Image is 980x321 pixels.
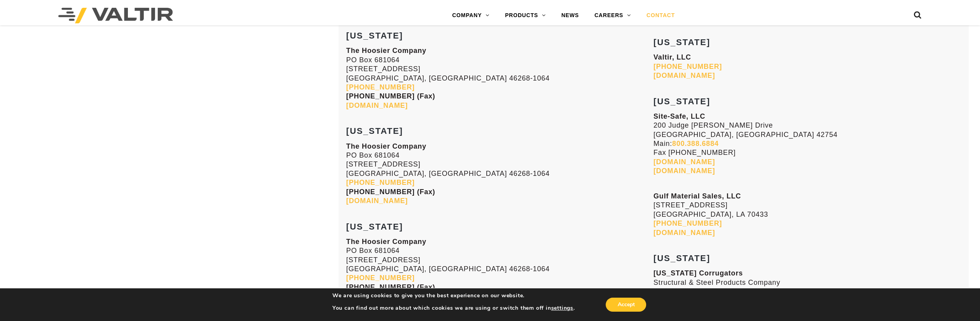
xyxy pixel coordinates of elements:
[587,8,639,23] a: CAREERS
[653,96,710,106] strong: [US_STATE]
[346,142,426,150] strong: The Hoosier Company
[346,179,415,186] a: [PHONE_NUMBER]
[653,269,743,277] strong: [US_STATE] Corrugators
[672,140,719,147] a: 800.388.6884
[606,298,646,312] button: Accept
[58,8,173,23] img: Valtir
[653,219,722,227] a: [PHONE_NUMBER]
[444,8,497,23] a: COMPANY
[653,112,961,176] p: 200 Judge [PERSON_NAME] Drive [GEOGRAPHIC_DATA], [GEOGRAPHIC_DATA] 42754 Main: Fax [PHONE_NUMBER]
[346,188,435,196] strong: [PHONE_NUMBER] (Fax)
[346,31,403,40] strong: [US_STATE]
[653,253,710,263] strong: [US_STATE]
[346,197,408,205] a: [DOMAIN_NAME]
[653,229,715,237] a: [DOMAIN_NAME]
[332,305,575,312] p: You can find out more about which cookies we are using or switch them off in .
[497,8,554,23] a: PRODUCTS
[332,292,575,299] p: We are using cookies to give you the best experience on our website.
[551,305,573,312] button: settings
[653,72,715,79] a: [DOMAIN_NAME]
[346,126,403,136] strong: [US_STATE]
[639,8,683,23] a: CONTACT
[653,158,715,166] a: [DOMAIN_NAME]
[653,63,722,70] a: [PHONE_NUMBER]
[346,283,435,291] strong: [PHONE_NUMBER] (Fax)
[653,37,710,47] strong: [US_STATE]
[346,47,426,54] strong: The Hoosier Company
[554,8,587,23] a: NEWS
[346,83,415,91] a: [PHONE_NUMBER]
[346,46,653,110] p: PO Box 681064 [STREET_ADDRESS] [GEOGRAPHIC_DATA], [GEOGRAPHIC_DATA] 46268-1064
[346,238,426,246] strong: The Hoosier Company
[653,192,741,200] strong: Gulf Material Sales, LLC
[346,237,653,301] p: PO Box 681064 [STREET_ADDRESS] [GEOGRAPHIC_DATA], [GEOGRAPHIC_DATA] 46268-1064
[653,167,715,175] a: [DOMAIN_NAME]
[346,222,403,232] strong: [US_STATE]
[653,53,691,61] strong: Valtir, LLC
[346,92,435,100] strong: [PHONE_NUMBER] (Fax)
[346,274,415,282] a: [PHONE_NUMBER]
[653,183,961,237] p: [STREET_ADDRESS] [GEOGRAPHIC_DATA], LA 70433
[346,142,653,206] p: PO Box 681064 [STREET_ADDRESS] [GEOGRAPHIC_DATA], [GEOGRAPHIC_DATA] 46268-1064
[653,112,705,120] strong: Site-Safe, LLC
[346,102,408,109] a: [DOMAIN_NAME]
